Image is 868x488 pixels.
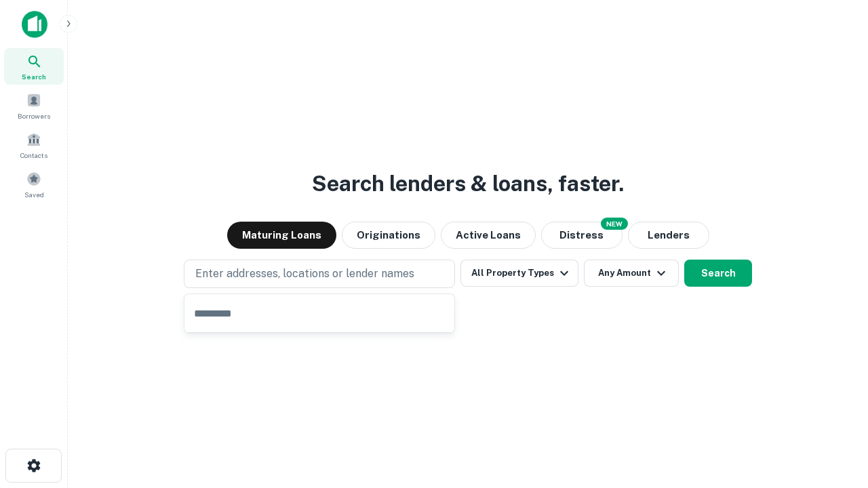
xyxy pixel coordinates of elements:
iframe: Chat Widget [800,380,868,445]
button: Search distressed loans with lien and other non-mortgage details. [541,222,623,249]
span: Contacts [20,150,47,161]
div: NEW [601,218,628,230]
a: Saved [4,166,64,203]
span: Search [22,71,46,82]
button: Lenders [628,222,709,249]
a: Contacts [4,127,64,163]
button: Any Amount [584,260,679,287]
button: All Property Types [460,260,578,287]
span: Saved [24,189,44,200]
h3: Search lenders & loans, faster. [312,167,624,200]
button: Maturing Loans [227,222,336,249]
button: Search [684,260,752,287]
span: Borrowers [18,110,50,121]
a: Borrowers [4,87,64,124]
a: Search [4,48,64,85]
button: Originations [342,222,435,249]
p: Enter addresses, locations or lender names [195,266,414,282]
button: Enter addresses, locations or lender names [184,260,455,288]
button: Active Loans [441,222,536,249]
img: capitalize-icon.png [22,11,47,38]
